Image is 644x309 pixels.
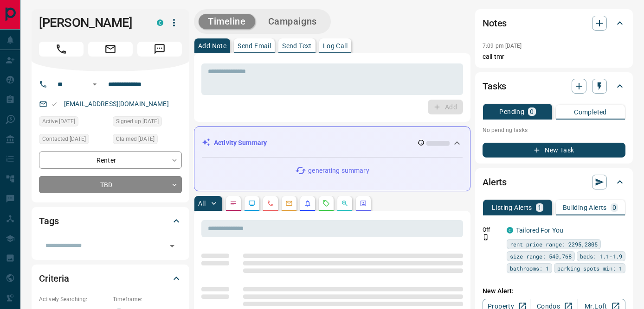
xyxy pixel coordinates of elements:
[39,295,108,303] p: Actively Searching:
[483,286,625,296] p: New Alert:
[202,134,463,151] div: Activity Summary
[51,101,58,107] svg: Email Valid
[248,200,256,207] svg: Lead Browsing Activity
[483,123,625,137] p: No pending tasks
[39,42,84,57] span: Call
[42,134,86,144] span: Contacted [DATE]
[499,108,524,115] p: Pending
[282,43,312,49] p: Send Text
[267,200,274,207] svg: Calls
[39,15,143,30] h1: [PERSON_NAME]
[483,175,507,189] h2: Alerts
[198,200,206,207] p: All
[483,16,507,31] h2: Notes
[574,109,607,115] p: Completed
[113,295,182,303] p: Timeframe:
[198,43,226,49] p: Add Note
[557,264,622,273] span: parking spots min: 1
[322,200,330,207] svg: Requests
[483,171,625,193] div: Alerts
[580,252,622,261] span: beds: 1.1-1.9
[510,264,549,273] span: bathrooms: 1
[323,43,348,49] p: Log Call
[492,204,532,211] p: Listing Alerts
[538,204,541,211] p: 1
[42,117,75,126] span: Active [DATE]
[360,200,367,207] svg: Agent Actions
[483,143,625,158] button: New Task
[516,227,563,234] a: Tailored For You
[39,271,69,286] h2: Criteria
[113,134,182,147] div: Sun Nov 17 2024
[483,234,489,240] svg: Push Notification Only
[64,100,169,107] a: [EMAIL_ADDRESS][DOMAIN_NAME]
[166,240,179,252] button: Open
[39,176,182,193] div: TBD
[510,252,572,261] span: size range: 540,768
[39,210,182,232] div: Tags
[214,138,267,148] p: Activity Summary
[483,43,522,49] p: 7:09 pm [DATE]
[483,75,625,97] div: Tasks
[563,204,607,211] p: Building Alerts
[39,151,182,169] div: Renter
[137,42,182,57] span: Message
[483,52,625,62] p: call tmr
[116,134,155,144] span: Claimed [DATE]
[285,200,293,207] svg: Emails
[308,166,369,176] p: generating summary
[341,200,348,207] svg: Opportunities
[304,200,311,207] svg: Listing Alerts
[89,79,100,90] button: Open
[483,12,625,34] div: Notes
[39,267,182,290] div: Criteria
[612,204,616,211] p: 0
[88,42,133,57] span: Email
[199,14,255,29] button: Timeline
[483,79,506,94] h2: Tasks
[39,134,108,147] div: Thu May 08 2025
[259,14,326,29] button: Campaigns
[39,116,108,129] div: Tue Dec 10 2024
[116,117,159,126] span: Signed up [DATE]
[510,240,598,249] span: rent price range: 2295,2805
[113,116,182,129] div: Sun Nov 17 2024
[483,226,501,234] p: Off
[157,19,163,26] div: condos.ca
[530,108,534,115] p: 0
[39,214,58,228] h2: Tags
[238,43,271,49] p: Send Email
[230,200,237,207] svg: Notes
[507,227,513,233] div: condos.ca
